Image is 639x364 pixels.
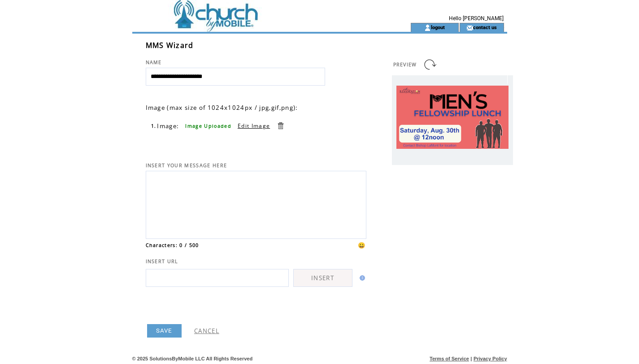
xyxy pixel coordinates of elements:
[449,15,504,22] span: Hello [PERSON_NAME]
[146,104,298,112] span: Image (max size of 1024x1024px / jpg,gif,png):
[424,24,431,31] img: account_icon.gif
[147,324,182,338] a: SAVE
[146,242,199,248] span: Characters: 0 / 500
[146,40,194,50] span: MMS Wizard
[466,24,473,31] img: contact_us_icon.gif
[151,123,156,129] span: 1.
[238,122,270,130] a: Edit Image
[470,356,472,361] span: |
[393,61,417,68] span: PREVIEW
[474,356,507,361] a: Privacy Policy
[146,59,162,65] span: NAME
[357,275,365,281] img: help.gif
[276,121,285,130] a: Delete this item
[146,162,227,169] span: INSERT YOUR MESSAGE HERE
[194,327,219,335] a: CANCEL
[132,356,253,361] span: © 2025 SolutionsByMobile LLC All Rights Reserved
[358,241,366,249] span: 😀
[473,24,497,30] a: contact us
[431,24,445,30] a: logout
[293,269,352,287] a: INSERT
[146,258,178,264] span: INSERT URL
[157,122,179,130] span: Image:
[185,123,231,129] span: Image Uploaded
[430,356,469,361] a: Terms of Service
